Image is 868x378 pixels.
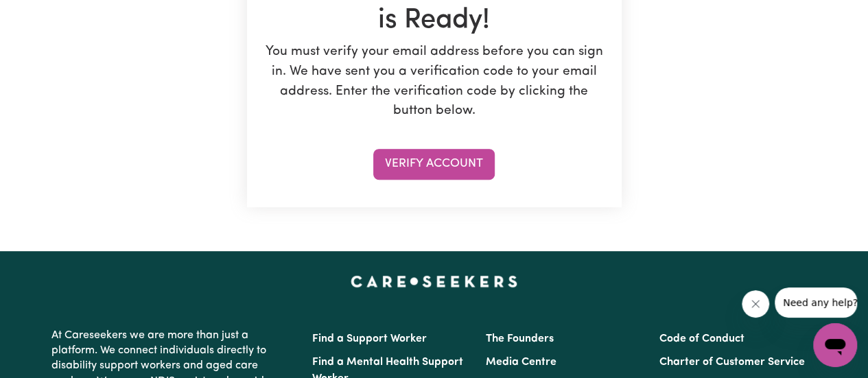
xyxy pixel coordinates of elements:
p: You must verify your email address before you can sign in. We have sent you a verification code t... [261,43,608,121]
a: Careseekers home page [351,276,517,287]
a: Code of Conduct [659,333,744,344]
iframe: Message from company [775,287,857,318]
iframe: Close message [742,290,769,318]
a: Media Centre [486,357,556,368]
a: The Founders [486,333,554,344]
span: Need any help? [8,10,83,21]
a: Find a Support Worker [312,333,427,344]
a: Charter of Customer Service [659,357,805,368]
button: Verify Account [373,149,495,179]
iframe: Button to launch messaging window [813,323,857,367]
